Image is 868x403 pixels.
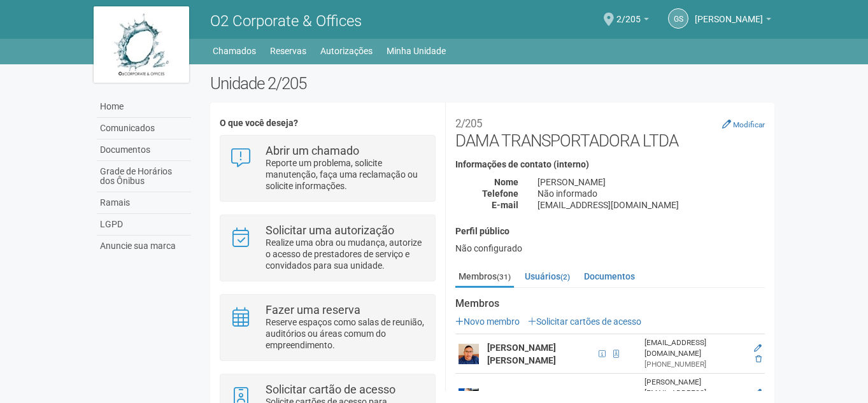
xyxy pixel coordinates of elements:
span: O2 Corporate & Offices [210,12,362,30]
a: Modificar [722,119,765,129]
a: Fazer uma reserva Reserve espaços como salas de reunião, auditórios ou áreas comum do empreendime... [230,304,425,351]
a: [PERSON_NAME] [695,16,771,26]
strong: Abrir um chamado [266,144,359,157]
a: Minha Unidade [387,42,446,60]
a: Excluir membro [755,355,762,364]
h2: Unidade 2/205 [210,74,775,93]
a: Novo membro [455,316,520,327]
a: Comunicados [97,118,191,139]
a: GS [668,8,688,29]
a: Usuários(2) [522,267,573,286]
div: Não informado [528,188,774,199]
div: [PERSON_NAME] [528,176,774,188]
a: Chamados [213,42,256,60]
a: Ramais [97,192,191,214]
strong: E-mail [492,200,518,210]
a: Grade de Horários dos Ônibus [97,161,191,192]
a: Editar membro [754,344,762,353]
strong: Telefone [482,188,518,199]
span: 2/205 [616,2,641,24]
div: Não configurado [455,243,765,254]
strong: Solicitar uma autorização [266,223,394,237]
img: user.png [459,344,479,364]
a: Documentos [581,267,638,286]
h2: DAMA TRANSPORTADORA LTDA [455,112,765,150]
a: LGPD [97,214,191,236]
a: Documentos [97,139,191,161]
h4: O que você deseja? [220,118,436,128]
small: 2/205 [455,117,482,130]
a: Home [97,96,191,118]
p: Reporte um problema, solicite manutenção, faça uma reclamação ou solicite informações. [266,157,425,192]
span: Gilberto Stiebler Filho [695,2,763,24]
strong: [PERSON_NAME] [PERSON_NAME] [487,343,556,365]
small: (2) [560,272,570,281]
a: Solicitar cartões de acesso [528,316,641,327]
p: Reserve espaços como salas de reunião, auditórios ou áreas comum do empreendimento. [266,316,425,351]
a: 2/205 [616,16,649,26]
a: Autorizações [320,42,373,60]
a: Solicitar uma autorização Realize uma obra ou mudança, autorize o acesso de prestadores de serviç... [230,225,425,271]
h4: Informações de contato (interno) [455,160,765,169]
div: [PHONE_NUMBER] [644,359,746,370]
a: Editar membro [754,388,762,397]
div: [EMAIL_ADDRESS][DOMAIN_NAME] [644,337,746,359]
a: Membros(31) [455,267,514,288]
strong: Membros [455,298,765,309]
h4: Perfil público [455,227,765,236]
div: [EMAIL_ADDRESS][DOMAIN_NAME] [528,199,774,211]
small: Modificar [733,120,765,129]
strong: Solicitar cartão de acesso [266,383,395,396]
a: Anuncie sua marca [97,236,191,257]
a: Abrir um chamado Reporte um problema, solicite manutenção, faça uma reclamação ou solicite inform... [230,145,425,192]
small: (31) [497,272,511,281]
a: Reservas [270,42,306,60]
img: logo.jpg [94,6,189,83]
strong: Fazer uma reserva [266,303,360,316]
strong: Nome [494,177,518,187]
p: Realize uma obra ou mudança, autorize o acesso de prestadores de serviço e convidados para sua un... [266,237,425,271]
